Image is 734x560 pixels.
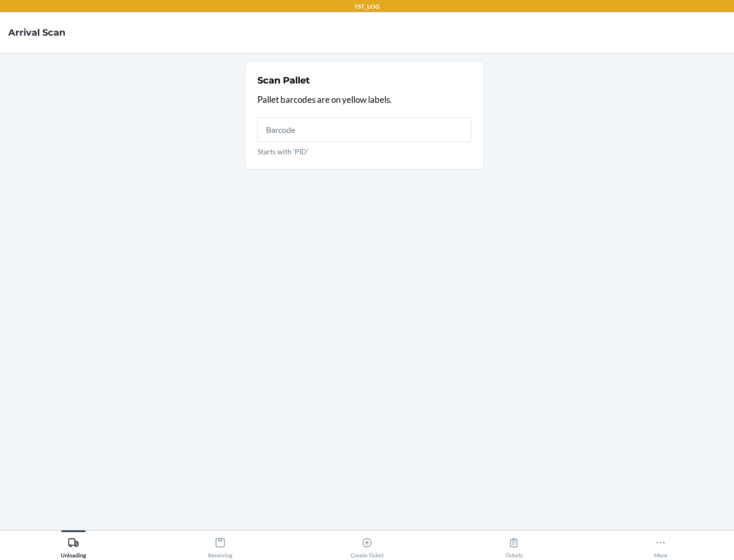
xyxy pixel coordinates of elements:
[8,26,65,39] h4: Arrival Scan
[294,530,440,558] button: Create Ticket
[351,533,384,558] div: Create Ticket
[354,2,380,11] p: TST_LOG
[257,93,471,106] p: Pallet barcodes are on yellow labels.
[440,530,587,558] button: Tickets
[257,74,310,87] h2: Scan Pallet
[257,118,471,142] input: Starts with 'PID'
[587,530,734,558] button: More
[654,533,667,558] div: More
[147,530,294,558] button: Receiving
[208,533,232,558] div: Receiving
[257,146,471,157] p: Starts with 'PID'
[61,533,86,558] div: Unloading
[505,533,523,558] div: Tickets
